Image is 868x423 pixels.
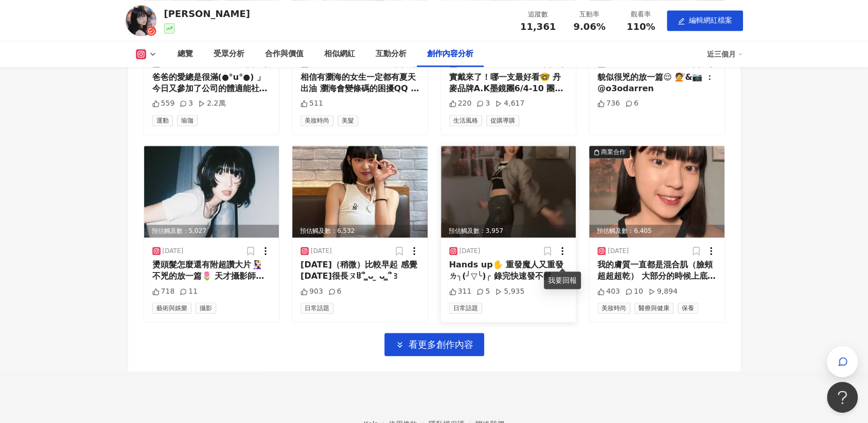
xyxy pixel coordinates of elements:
[196,302,216,314] span: 攝影
[707,46,743,62] div: 近三個月
[625,286,643,297] div: 10
[265,48,304,60] div: 合作與價值
[292,225,428,238] div: 預估觸及數：6,532
[409,339,473,350] span: 看更多創作內容
[300,72,419,95] div: 相信有瀏海的女生一定都有夏天出油 瀏海會變條碼的困擾QQ 跟大家分享最近喜歡的養髮產品! 💆🏻‍♀️Ovie午夜Plus[PERSON_NAME]洗髮露 這個洗髮精洗完真的很蓬鬆!除了很乾爽 起...
[328,286,342,297] div: 6
[144,146,279,238] img: post-image
[449,286,472,297] div: 311
[126,5,156,36] img: KOL Avatar
[449,72,568,95] div: 實戴來了！哪一支最好看🤓 丹麥品牌A.K墨鏡團6/4-10 團購價88折 是這期間全通路最便宜 不只我推的這幾支 全館都有優惠😎 連結在我的主頁唷🔗也可以留言傳給你（優惠價會在結帳的頁面顯示）
[486,115,519,126] span: 促購導購
[300,115,333,126] span: 美妝時尚
[520,21,556,32] span: 11,361
[300,302,333,314] span: 日常話題
[163,247,184,256] div: [DATE]
[667,10,743,31] button: edit編輯網紅檔案
[608,247,629,256] div: [DATE]
[678,302,698,314] span: 保養
[459,247,481,256] div: [DATE]
[441,146,576,238] div: post-image預估觸及數：3,957
[678,18,685,25] span: edit
[152,98,175,109] div: 559
[622,9,661,20] div: 觀看率
[178,48,193,60] div: 總覽
[300,98,323,109] div: 511
[476,286,490,297] div: 5
[597,259,716,282] div: 我的膚質一直都是混合肌（臉頰超超超乾） 大部分的時候上底妝都會乾到起屑 一直很嚮往日本女生的水光肌 最近開始試著用補水噴霧做好妝前保濕 妝感真的大大進步！ 這瓶定妝噴霧有北海道溫泉水+胎盤素精華...
[597,98,620,109] div: 736
[627,22,656,32] span: 110%
[144,146,279,238] div: post-image預估觸及數：5,027
[634,302,674,314] span: 醫療與健康
[449,259,568,282] div: Hands up✋ 重發魔人又重發ㄌ╮(╯▽╰)╭ 錄完快速發不然會拖🥸
[589,225,724,238] div: 預估觸及數：6,405
[180,286,198,297] div: 11
[449,115,482,126] span: 生活風格
[495,286,524,297] div: 5,935
[152,286,175,297] div: 718
[495,98,524,109] div: 4,617
[292,146,428,238] div: post-image預估觸及數：6,532
[625,98,639,109] div: 6
[338,115,358,126] span: 美髮
[648,286,678,297] div: 9,894
[597,72,716,95] div: 貌似很兇的放一篇😌 💇&📷 ： @o3odarren
[597,302,630,314] span: 美妝時尚
[144,225,279,238] div: 預估觸及數：5,027
[589,146,724,238] div: post-image商業合作預估觸及數：6,405
[177,115,198,126] span: 瑜珈
[570,9,609,20] div: 互動率
[827,382,858,413] iframe: Help Scout Beacon - Open
[324,48,355,60] div: 相似網紅
[449,302,482,314] span: 日常話題
[441,225,576,238] div: 預估觸及數：3,957
[198,98,225,109] div: 2.2萬
[164,7,250,20] div: [PERSON_NAME]
[589,146,724,238] img: post-image
[476,98,490,109] div: 3
[597,286,620,297] div: 403
[292,146,428,238] img: post-image
[152,115,173,126] span: 運動
[214,48,244,60] div: 受眾分析
[300,259,419,282] div: [DATE]（稍微）比較早起 感覺[DATE]很長ㄡჱ̒՞ ̳ᴗ ̫ ᴗ ̳՞꒱
[376,48,406,60] div: 互動分析
[449,98,472,109] div: 220
[300,286,323,297] div: 903
[519,9,558,20] div: 追蹤數
[152,302,191,314] span: 藝術與娛樂
[441,146,576,238] img: post-image
[573,22,605,32] span: 9.06%
[427,48,473,60] div: 創作內容分析
[152,72,271,95] div: 爸爸的愛總是很滿(●°u°●)​ 」 今日又參加了公司的體適能社ʕ •ᴥ•ʔ 帶了超巨大瑜伽墊搭捷運引來側目哈哈哈 體適能社超累但運動完超充實！😻
[544,272,581,289] div: 我要回報
[311,247,332,256] div: [DATE]
[384,333,484,356] button: 看更多創作內容
[152,259,271,282] div: 燙頭髮怎麼還有附超讚大片🧏🏻‍♀️ 不兇的放一篇🌷 天才攝影師（？）設計師（？） [PERSON_NAME] @o3odarren
[601,147,626,157] div: 商業合作
[689,16,732,24] span: 編輯網紅檔案
[180,98,193,109] div: 3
